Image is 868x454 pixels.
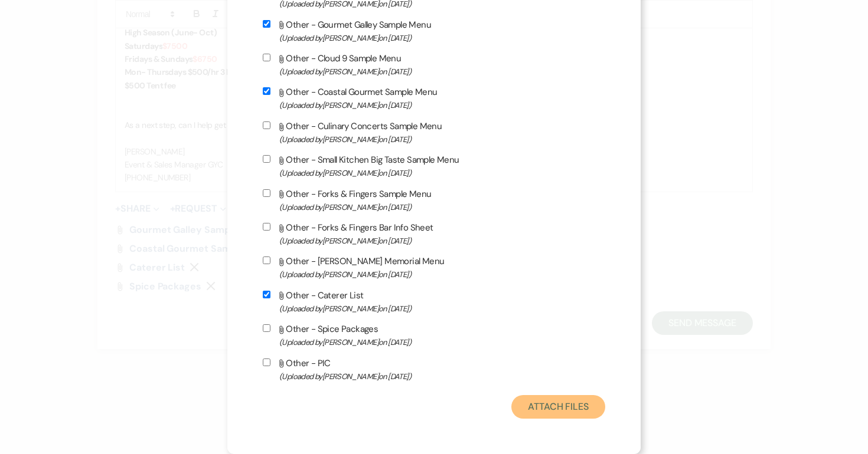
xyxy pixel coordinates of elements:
[263,20,270,28] input: Other - Gourmet Galley Sample Menu(Uploaded by[PERSON_NAME]on [DATE])
[263,186,605,214] label: Other - Forks & Fingers Sample Menu
[263,256,270,264] input: Other - [PERSON_NAME] Memorial Menu(Uploaded by[PERSON_NAME]on [DATE])
[263,254,605,281] label: Other - [PERSON_NAME] Memorial Menu
[263,17,605,45] label: Other - Gourmet Galley Sample Menu
[263,288,605,315] label: Other - Caterer List
[263,291,270,298] input: Other - Caterer List(Uploaded by[PERSON_NAME]on [DATE])
[263,356,605,383] label: Other - PIC
[279,166,605,180] span: (Uploaded by [PERSON_NAME] on [DATE] )
[263,152,605,180] label: Other - Small Kitchen Big Taste Sample Menu
[263,54,270,61] input: Other - Cloud 9 Sample Menu(Uploaded by[PERSON_NAME]on [DATE])
[279,65,605,78] span: (Uploaded by [PERSON_NAME] on [DATE] )
[279,335,605,349] span: (Uploaded by [PERSON_NAME] on [DATE] )
[279,133,605,146] span: (Uploaded by [PERSON_NAME] on [DATE] )
[263,189,270,197] input: Other - Forks & Fingers Sample Menu(Uploaded by[PERSON_NAME]on [DATE])
[279,370,605,383] span: (Uploaded by [PERSON_NAME] on [DATE] )
[263,223,270,231] input: Other - Forks & Fingers Bar Info Sheet(Uploaded by[PERSON_NAME]on [DATE])
[263,87,270,95] input: Other - Coastal Gourmet Sample Menu(Uploaded by[PERSON_NAME]on [DATE])
[279,200,605,214] span: (Uploaded by [PERSON_NAME] on [DATE] )
[263,321,605,349] label: Other - Spice Packages
[263,119,605,146] label: Other - Culinary Concerts Sample Menu
[279,268,605,281] span: (Uploaded by [PERSON_NAME] on [DATE] )
[279,234,605,248] span: (Uploaded by [PERSON_NAME] on [DATE] )
[279,302,605,315] span: (Uploaded by [PERSON_NAME] on [DATE] )
[263,121,270,129] input: Other - Culinary Concerts Sample Menu(Uploaded by[PERSON_NAME]on [DATE])
[279,98,605,112] span: (Uploaded by [PERSON_NAME] on [DATE] )
[263,155,270,163] input: Other - Small Kitchen Big Taste Sample Menu(Uploaded by[PERSON_NAME]on [DATE])
[263,324,270,332] input: Other - Spice Packages(Uploaded by[PERSON_NAME]on [DATE])
[263,358,270,366] input: Other - PIC(Uploaded by[PERSON_NAME]on [DATE])
[263,84,605,112] label: Other - Coastal Gourmet Sample Menu
[263,220,605,248] label: Other - Forks & Fingers Bar Info Sheet
[511,395,605,419] button: Attach Files
[263,51,605,78] label: Other - Cloud 9 Sample Menu
[279,31,605,45] span: (Uploaded by [PERSON_NAME] on [DATE] )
